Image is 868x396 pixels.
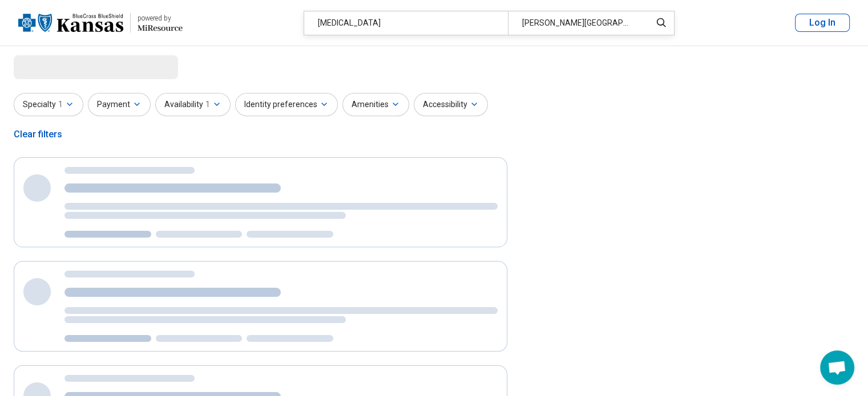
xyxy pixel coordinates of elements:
img: Blue Cross Blue Shield Kansas [18,9,123,36]
div: powered by [138,13,183,23]
span: 1 [205,99,210,111]
div: [MEDICAL_DATA] [304,11,508,35]
button: Availability1 [155,93,231,116]
span: 1 [58,99,63,111]
button: Identity preferences [235,93,338,116]
button: Specialty1 [14,93,83,116]
button: Amenities [342,93,409,116]
button: Payment [88,93,151,116]
button: Accessibility [414,93,488,116]
div: Clear filters [14,121,62,148]
a: Blue Cross Blue Shield Kansaspowered by [18,9,183,36]
div: Open chat [820,350,854,385]
span: Loading... [14,55,110,78]
button: Log In [795,14,850,32]
div: [PERSON_NAME][GEOGRAPHIC_DATA], [GEOGRAPHIC_DATA] [508,11,644,35]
